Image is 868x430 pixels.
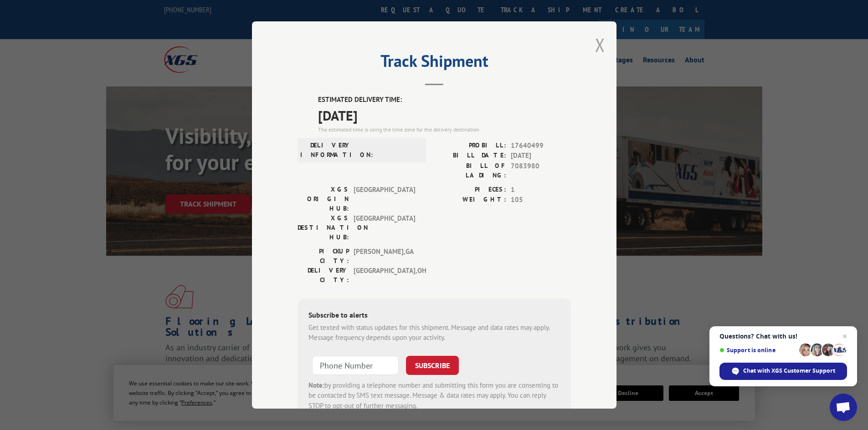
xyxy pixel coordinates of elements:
[308,309,560,323] div: Subscribe to alerts
[300,141,352,160] label: DELIVERY INFORMATION:
[434,185,506,195] label: PIECES:
[434,161,506,180] label: BILL OF LADING:
[318,95,571,105] label: ESTIMATED DELIVERY TIME:
[308,380,560,411] div: by providing a telephone number and submitting this form you are consenting to be contacted by SM...
[719,347,796,354] span: Support is online
[595,33,605,57] button: Close modal
[298,247,349,266] label: PICKUP CITY:
[318,126,571,134] div: The estimated time is using the time zone for the delivery destination.
[511,185,571,195] span: 1
[511,141,571,151] span: 17640499
[318,105,571,126] span: [DATE]
[354,266,415,285] span: [GEOGRAPHIC_DATA] , OH
[308,323,560,343] div: Get texted with status updates for this shipment. Message and data rates may apply. Message frequ...
[434,151,506,161] label: BILL DATE:
[298,185,349,213] label: XGS ORIGIN HUB:
[354,213,415,242] span: [GEOGRAPHIC_DATA]
[719,363,847,380] div: Chat with XGS Customer Support
[434,195,506,205] label: WEIGHT:
[830,394,857,421] div: Open chat
[511,195,571,205] span: 105
[511,151,571,161] span: [DATE]
[308,381,324,390] strong: Note:
[743,367,835,375] span: Chat with XGS Customer Support
[719,333,847,340] span: Questions? Chat with us!
[298,213,349,242] label: XGS DESTINATION HUB:
[354,185,415,213] span: [GEOGRAPHIC_DATA]
[839,331,850,342] span: Close chat
[298,55,571,72] h2: Track Shipment
[406,356,459,375] button: SUBSCRIBE
[434,141,506,151] label: PROBILL:
[511,161,571,180] span: 7083980
[298,266,349,285] label: DELIVERY CITY:
[354,247,415,266] span: [PERSON_NAME] , GA
[312,356,399,375] input: Phone Number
